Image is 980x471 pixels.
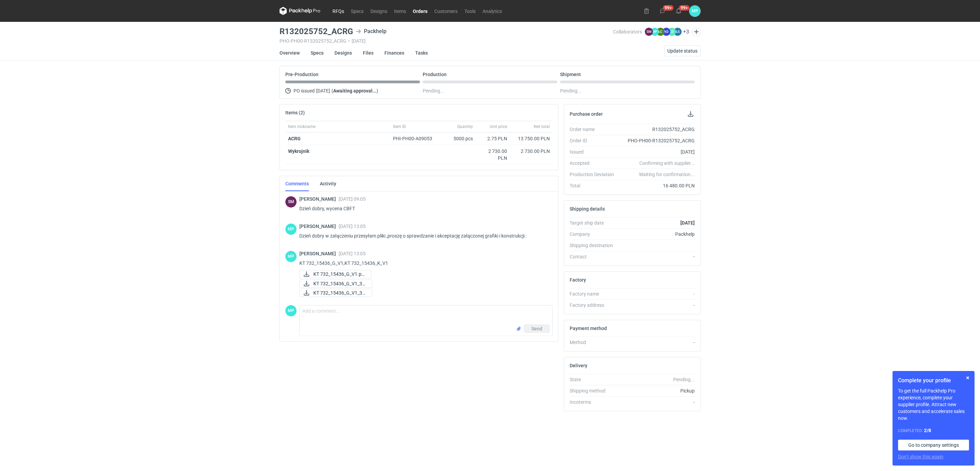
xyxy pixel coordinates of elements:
[898,440,969,451] a: Go to company settings
[335,45,352,60] a: Designs
[689,5,700,17] button: MP
[620,231,695,238] div: Packhelp
[620,148,695,155] div: [DATE]
[313,289,366,297] span: KT 732_15436_G_V1_3D...
[377,88,378,94] span: )
[570,206,605,212] h2: Shipping details
[331,88,333,94] span: (
[898,387,969,422] p: To get the full Packhelp Pro experience, complete your supplier profile. Attract new customers an...
[384,45,404,60] a: Finances
[620,137,695,144] div: PHO-PH00-R132025752_ACRG
[423,72,447,77] p: Production
[478,135,507,142] div: 2.75 PLN
[620,387,695,394] div: Pickup
[285,196,297,208] figcaption: SM
[329,7,348,15] a: RFQs
[620,182,695,189] div: 16 480.00 PLN
[570,219,620,226] div: Target ship date
[288,124,315,129] span: Item nickname
[570,160,620,167] div: Accepted
[657,5,668,16] button: 99+
[299,224,339,229] span: [PERSON_NAME]
[620,339,695,346] div: -
[299,270,371,278] button: KT 732_15436_G_V1.pd...
[320,176,336,191] a: Activity
[288,136,301,141] strong: ACRG
[570,182,620,189] div: Total
[639,160,695,166] em: Confirming with supplier...
[639,171,695,178] em: Waiting for confirmation...
[898,427,969,434] div: Completed:
[285,305,297,316] figcaption: MP
[423,87,444,95] span: Pending...
[620,302,695,309] div: -
[524,325,549,333] button: Send
[285,176,309,191] a: Comments
[662,28,670,36] figcaption: AD
[570,148,620,155] div: Issued
[339,251,366,256] span: [DATE] 13:05
[570,126,620,133] div: Order name
[668,28,676,36] figcaption: ŁD
[531,326,542,331] span: Send
[299,259,547,267] p: KT 732_15436_G_V1,KT 732_15436_K_V1
[570,242,620,249] div: Shipping destination
[570,302,620,309] div: Factory address
[280,7,321,15] svg: Packhelp Pro
[570,363,587,368] h2: Delivery
[299,289,372,297] button: KT 732_15436_G_V1_3D...
[924,428,931,433] strong: 2 / 8
[656,28,665,36] figcaption: ŁC
[570,137,620,144] div: Order ID
[339,196,366,202] span: [DATE] 09:05
[285,305,297,316] div: Martyna Paroń
[667,48,697,53] span: Update status
[313,280,366,287] span: KT 732_15436_G_V1_3D...
[570,376,620,383] div: State
[313,270,366,278] span: KT 732_15436_G_V1.pd...
[560,72,581,77] p: Shipment
[393,135,439,142] div: PHI-PH00-A09053
[285,87,420,95] div: PO issued
[689,5,700,17] div: Martyna Paroń
[285,251,297,262] div: Martyna Paroń
[620,399,695,405] div: -
[683,29,689,35] button: +3
[513,148,550,155] div: 2 730.00 PLN
[280,38,613,44] div: PHO-PH00-R132025752_ACRG [DATE]
[570,339,620,346] div: Method
[570,253,620,260] div: Contact
[478,148,507,161] div: 2 730.00 PLN
[299,204,547,213] p: Dzień dobry, wycena CBFT
[299,251,339,256] span: [PERSON_NAME]
[620,290,695,297] div: -
[299,289,368,297] div: KT 732_15436_G_V1_3D.JPG
[964,374,972,382] button: Skip for now
[333,88,377,94] strong: Awaiting approval...
[457,124,473,129] span: Quantity
[363,45,373,60] a: Files
[613,29,642,34] span: Collaborators
[415,45,428,60] a: Tasks
[299,196,339,202] span: [PERSON_NAME]
[356,27,386,35] div: Packhelp
[570,111,603,117] h2: Purchase order
[285,196,297,208] div: Sebastian Markut
[651,28,659,36] figcaption: MP
[570,290,620,297] div: Factory name
[285,224,297,235] div: Martyna Paroń
[299,232,547,240] p: Dzień dobry w załączeniu przesyłam pliki ,proszę o sprawdzanie i akceptację załączonej grafiki i ...
[513,135,550,142] div: 13 750.00 PLN
[479,7,505,15] a: Analytics
[285,251,297,262] figcaption: MP
[431,7,461,15] a: Customers
[490,124,507,129] span: Unit price
[391,7,409,15] a: Items
[570,231,620,238] div: Company
[570,326,607,331] h2: Payment method
[620,253,695,260] div: -
[560,87,695,95] div: Pending...
[285,72,318,77] p: Pre-Production
[620,126,695,133] div: R132025752_ACRG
